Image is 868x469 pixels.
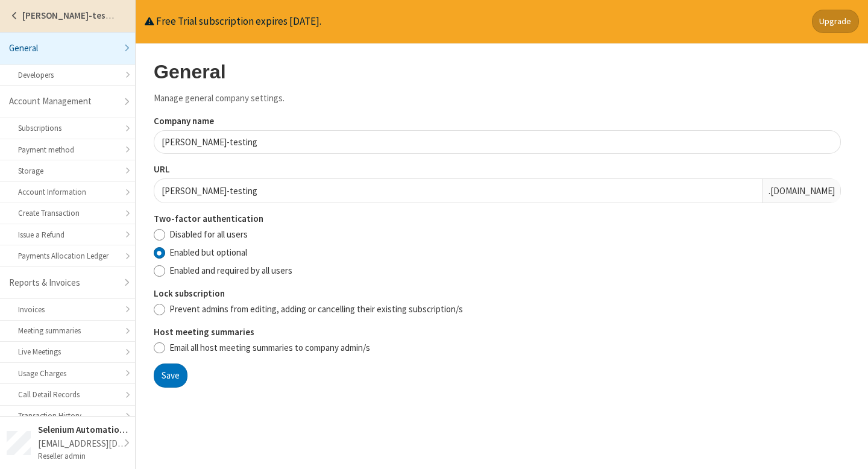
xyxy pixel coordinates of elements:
[154,212,841,226] label: Two-factor authentication
[22,10,122,21] strong: [PERSON_NAME]-testing
[169,228,841,242] label: Disabled for all users
[169,264,841,278] label: Enabled and required by all users
[169,246,841,260] label: Enabled but optional
[38,450,128,462] div: Reseller admin
[838,438,859,461] iframe: Chat
[154,61,841,83] h2: General
[154,364,187,388] button: Save
[169,303,841,316] label: Prevent admins from editing, adding or cancelling their existing subscription/s
[154,92,841,105] p: Manage general company settings.
[156,14,321,28] span: Free Trial subscription expires [DATE].
[38,437,128,451] div: [EMAIL_ADDRESS][DOMAIN_NAME]
[812,10,860,33] button: Upgrade
[763,179,840,203] div: . [DOMAIN_NAME]
[154,287,841,301] label: Lock subscription
[154,115,841,128] label: Company name
[169,341,841,355] label: Email all host meeting summaries to company admin/s
[154,163,841,177] label: URL
[38,423,128,437] div: Selenium Automation Staging Testing Account
[154,326,841,339] label: Host meeting summaries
